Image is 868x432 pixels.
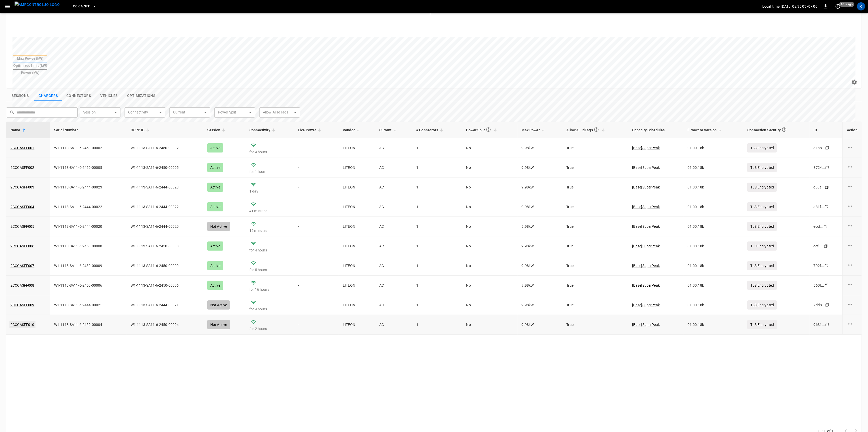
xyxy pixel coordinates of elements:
span: Connectivity [249,127,277,133]
td: 1 [412,256,462,276]
div: 7dd8 ... [814,302,825,308]
td: 9.98 kW [518,276,563,295]
td: W1-1113-SA11-6-2450-00004 [50,315,127,335]
p: 41 minutes [249,208,290,213]
td: 01.00.18b [683,197,743,217]
span: Session [207,127,227,133]
div: copy [825,302,830,308]
div: Not Active [207,320,230,329]
span: Name [10,127,27,133]
div: charge point options [847,242,858,250]
span: Live Power [298,127,323,133]
td: 9.98 kW [518,197,563,217]
td: 9.98 kW [518,217,563,236]
p: [ Base ] SuperPeak [632,224,679,229]
td: True [562,236,628,256]
div: a31f ... [814,204,824,209]
a: 2CCCASFF001 [10,145,34,150]
span: Allow All IdTags [566,125,606,135]
div: charge point options [847,183,858,191]
td: W1-1113-SA11-6-2450-00004 [127,315,203,335]
td: AC [375,276,412,295]
span: 10 s ago [839,2,854,7]
button: show latest charge points [34,91,62,101]
td: 1 [412,315,462,335]
td: W1-1113-SA11-6-2444-00020 [127,217,203,236]
th: Action [842,122,862,138]
td: W1-1113-SA11-6-2450-00006 [50,276,127,295]
p: [ Base ] SuperPeak [632,302,679,308]
div: charge point options [847,144,858,152]
td: No [462,256,518,276]
td: 01.00.18b [683,236,743,256]
td: 9.98 kW [518,295,563,315]
td: 1 [412,217,462,236]
a: 2CCCASFF003 [10,185,34,190]
td: W1-1113-SA11-6-2450-00009 [127,256,203,276]
td: LITEON [339,197,375,217]
div: copy [825,322,830,327]
a: 2CCCASFF002 [10,165,34,170]
p: TLS Encrypted [747,261,777,270]
p: [ Base ] SuperPeak [632,283,679,288]
p: [ Base ] SuperPeak [632,263,679,268]
div: ecf8 ... [814,244,824,249]
a: [Base]SuperPeak [632,322,679,327]
td: - [294,236,339,256]
p: Local time [762,4,780,9]
a: 2CCCASFF006 [10,244,34,249]
a: 2CCCASFF009 [10,302,34,308]
button: show latest sessions [6,91,34,101]
td: LITEON [339,217,375,236]
td: True [562,276,628,295]
td: 01.00.18b [683,256,743,276]
td: - [294,256,339,276]
td: W1-1113-SA11-6-2450-00008 [127,236,203,256]
p: for 4 hours [249,248,290,253]
td: No [462,197,518,217]
div: profile-icon [857,2,865,10]
td: 1 [412,295,462,315]
td: 01.00.18b [683,315,743,335]
div: charge point options [847,203,858,211]
span: CC.CA.SFF [73,4,90,9]
span: Vendor [343,127,361,133]
td: 01.00.18b [683,276,743,295]
div: Connection Security [747,125,788,135]
div: 792f ... [814,263,824,268]
p: [ Base ] SuperPeak [632,204,679,209]
div: eccf ... [814,224,824,229]
td: W1-1113-SA11-6-2444-00022 [127,197,203,217]
p: for 5 hours [249,267,290,272]
p: TLS Encrypted [747,202,777,211]
td: 9.98 kW [518,256,563,276]
td: W1-1113-SA11-6-2450-00008 [50,236,127,256]
td: No [462,295,518,315]
a: [Base]SuperPeak [632,302,679,308]
td: 9.98 kW [518,315,563,335]
td: - [294,217,339,236]
th: ID [810,122,842,138]
a: [Base]SuperPeak [632,224,679,229]
td: - [294,197,339,217]
td: W1-1113-SA11-6-2444-00022 [50,197,127,217]
td: AC [375,256,412,276]
a: [Base]SuperPeak [632,204,679,209]
td: W1-1113-SA11-6-2450-00006 [127,276,203,295]
div: charge point options [847,262,858,270]
td: LITEON [339,256,375,276]
p: [ Base ] SuperPeak [632,322,679,327]
div: Active [207,202,223,211]
p: for 4 hours [249,307,290,312]
td: True [562,315,628,335]
div: 560f ... [814,283,824,288]
p: [DATE] 02:35:05 -07:00 [781,4,817,9]
td: - [294,276,339,295]
td: 1 [412,236,462,256]
td: AC [375,295,412,315]
td: No [462,315,518,335]
td: 1 [412,276,462,295]
div: copy [824,283,829,288]
td: LITEON [339,315,375,335]
td: W1-1113-SA11-6-2444-00020 [50,217,127,236]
